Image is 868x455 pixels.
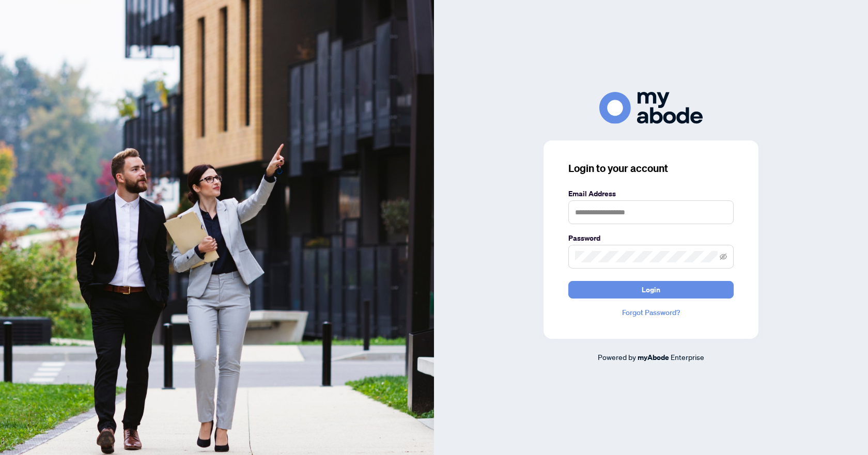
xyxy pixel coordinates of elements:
span: Enterprise [671,352,704,362]
span: eye-invisible [720,253,727,260]
span: Login [642,281,660,298]
a: Forgot Password? [568,307,734,318]
label: Password [568,232,734,244]
label: Email Address [568,188,734,199]
a: myAbode [638,352,669,363]
h3: Login to your account [568,161,734,176]
button: Login [568,281,734,299]
span: Powered by [598,352,636,362]
img: ma-logo [599,92,703,123]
